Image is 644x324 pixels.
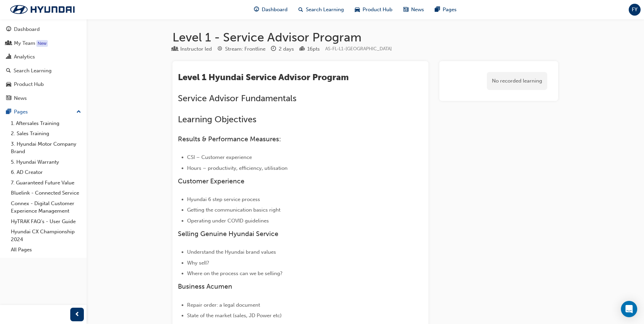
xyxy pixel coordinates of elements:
div: Search Learning [14,67,52,75]
a: 3. Hyundai Motor Company Brand [8,139,84,157]
div: Instructor led [180,45,212,53]
span: Where on the process can we be selling? [187,270,282,276]
span: Business Acumen [178,283,232,290]
a: Connex - Digital Customer Experience Management [8,198,84,216]
span: prev-icon [75,310,80,319]
span: Service Advisor Fundamentals [178,93,296,104]
div: 16 pts [307,45,320,53]
span: pages-icon [6,109,11,115]
span: target-icon [217,46,222,52]
span: news-icon [6,95,11,102]
span: Level 1 Hyundai Service Advisor Program [178,72,349,83]
a: Search Learning [3,65,84,77]
span: Operating under COVID guidelines [187,218,269,224]
span: search-icon [6,68,11,74]
span: Learning resource code [325,46,392,52]
a: news-iconNews [398,3,429,17]
div: Stream [217,45,265,53]
a: pages-iconPages [429,3,462,17]
a: Analytics [3,51,84,63]
div: Duration [271,45,294,53]
span: FY [632,6,638,14]
span: news-icon [403,5,408,14]
span: car-icon [355,5,360,14]
a: Product Hub [3,78,84,91]
span: clock-icon [271,46,276,52]
a: Dashboard [3,23,84,36]
span: Dashboard [262,6,288,14]
a: All Pages [8,245,84,255]
span: Hours – productivity, efficiency, utilisation [187,165,288,171]
span: people-icon [6,40,11,47]
span: Getting the communication basics right [187,207,280,213]
span: State of the market (sales, JD Power etc) [187,312,282,319]
span: Understand the Hyundai brand values [187,249,276,255]
a: Bluelink - Connected Service [8,188,84,198]
span: Hyundai 6 step service process [187,196,260,202]
div: Type [172,45,212,53]
span: Repair order: a legal document [187,302,260,308]
a: 5. Hyundai Warranty [8,157,84,167]
div: Open Intercom Messenger [621,301,637,317]
span: Why sell? [187,260,209,266]
span: search-icon [298,5,303,14]
a: 1. Aftersales Training [8,118,84,129]
div: Tooltip anchor [36,40,48,47]
a: search-iconSearch Learning [293,3,349,17]
div: Points [299,45,320,53]
div: My Team [14,39,35,47]
span: CSI – Customer experience [187,154,252,160]
span: Pages [443,6,457,14]
div: Analytics [14,53,35,61]
a: 6. AD Creator [8,167,84,178]
div: Pages [14,108,28,116]
span: podium-icon [299,46,305,52]
span: pages-icon [435,5,440,14]
h1: Level 1 - Service Advisor Program [172,30,558,45]
div: Stream: Frontline [225,45,265,53]
span: Search Learning [306,6,344,14]
span: Customer Experience [178,177,244,185]
button: DashboardMy TeamAnalyticsSearch LearningProduct HubNews [3,22,84,106]
div: Dashboard [14,25,40,33]
span: car-icon [6,82,11,88]
div: No recorded learning [487,72,547,90]
a: guage-iconDashboard [249,3,293,17]
span: chart-icon [6,54,11,60]
span: Product Hub [363,6,392,14]
span: up-icon [76,108,81,116]
span: News [411,6,424,14]
span: guage-icon [6,26,11,33]
span: learningResourceType_INSTRUCTOR_LED-icon [172,46,178,52]
a: 7. Guaranteed Future Value [8,178,84,188]
a: News [3,92,84,105]
span: Learning Objectives [178,114,256,125]
a: car-iconProduct Hub [349,3,398,17]
div: News [14,94,27,102]
button: Pages [3,106,84,118]
span: guage-icon [254,5,259,14]
a: 2. Sales Training [8,128,84,139]
div: Product Hub [14,80,44,88]
a: My Team [3,37,84,50]
div: 2 days [279,45,294,53]
span: Selling Genuine Hyundai Service [178,230,278,238]
span: Results & Performance Measures: [178,135,281,143]
a: HyTRAK FAQ's - User Guide [8,216,84,227]
img: Trak [3,2,81,17]
button: FY [629,4,641,16]
a: Hyundai CX Championship 2024 [8,227,84,245]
